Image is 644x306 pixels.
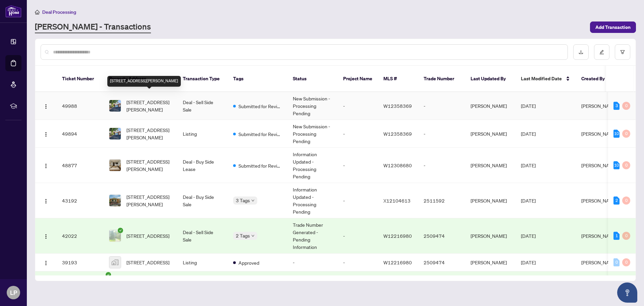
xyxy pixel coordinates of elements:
[57,120,104,148] td: 49894
[383,131,412,137] span: W12358369
[383,103,412,109] span: W12358369
[378,66,418,92] th: MLS #
[106,272,111,277] span: check-circle
[41,257,51,268] button: Logo
[5,5,21,17] img: logo
[622,196,630,205] div: 0
[613,102,620,110] div: 3
[109,195,121,206] img: thumbnail-img
[576,66,616,92] th: Created By
[581,131,618,137] span: [PERSON_NAME]
[521,131,536,137] span: [DATE]
[594,44,609,60] button: edit
[521,233,536,239] span: [DATE]
[590,21,636,33] button: Add Transaction
[287,183,338,218] td: Information Updated - Processing Pending
[338,183,378,218] td: -
[109,257,121,268] img: thumbnail-img
[41,195,51,206] button: Logo
[238,102,282,110] span: Submitted for Review
[126,126,172,141] span: [STREET_ADDRESS][PERSON_NAME]
[622,130,630,138] div: 0
[177,66,228,92] th: Transaction Type
[41,100,51,111] button: Logo
[338,254,378,271] td: -
[521,162,536,168] span: [DATE]
[418,120,465,148] td: -
[109,100,121,112] img: thumbnail-img
[465,183,516,218] td: [PERSON_NAME]
[615,44,630,60] button: filter
[613,258,620,266] div: 0
[581,233,618,239] span: [PERSON_NAME]
[418,66,465,92] th: Trade Number
[338,66,378,92] th: Project Name
[338,120,378,148] td: -
[251,199,255,202] span: down
[338,92,378,120] td: -
[228,66,287,92] th: Tags
[287,148,338,183] td: Information Updated - Processing Pending
[622,102,630,110] div: 0
[383,233,412,239] span: W12216980
[109,160,121,171] img: thumbnail-img
[43,199,49,204] img: Logo
[622,232,630,240] div: 0
[104,66,177,92] th: Property Address
[57,148,104,183] td: 48877
[418,183,465,218] td: 2511592
[10,288,17,297] span: LP
[41,160,51,171] button: Logo
[126,259,169,266] span: [STREET_ADDRESS]
[622,258,630,266] div: 0
[43,260,49,266] img: Logo
[238,259,259,266] span: Approved
[126,98,172,113] span: [STREET_ADDRESS][PERSON_NAME]
[581,162,618,168] span: [PERSON_NAME]
[41,230,51,241] button: Logo
[236,232,250,239] span: 2 Tags
[581,103,618,109] span: [PERSON_NAME]
[418,92,465,120] td: -
[57,66,104,92] th: Ticket Number
[521,103,536,109] span: [DATE]
[617,282,637,303] button: Open asap
[465,254,516,271] td: [PERSON_NAME]
[177,218,228,254] td: Deal - Sell Side Sale
[338,218,378,254] td: -
[599,50,604,54] span: edit
[118,228,123,233] span: check-circle
[126,232,169,239] span: [STREET_ADDRESS]
[613,232,620,240] div: 1
[177,254,228,271] td: Listing
[126,158,172,173] span: [STREET_ADDRESS][PERSON_NAME]
[251,234,255,237] span: down
[595,22,631,33] span: Add Transaction
[383,259,412,265] span: W12216980
[418,148,465,183] td: -
[238,130,282,138] span: Submitted for Review
[126,193,172,208] span: [STREET_ADDRESS][PERSON_NAME]
[338,148,378,183] td: -
[107,76,181,87] div: [STREET_ADDRESS][PERSON_NAME]
[57,218,104,254] td: 42022
[418,218,465,254] td: 2509474
[622,161,630,169] div: 0
[465,92,516,120] td: [PERSON_NAME]
[43,104,49,109] img: Logo
[238,162,282,169] span: Submitted for Review
[287,254,338,271] td: -
[177,148,228,183] td: Deal - Buy Side Lease
[109,230,121,242] img: thumbnail-img
[521,75,562,82] span: Last Modified Date
[613,196,620,205] div: 2
[383,198,411,204] span: X12104613
[287,92,338,120] td: New Submission - Processing Pending
[177,92,228,120] td: Deal - Sell Side Sale
[465,218,516,254] td: [PERSON_NAME]
[465,148,516,183] td: [PERSON_NAME]
[287,120,338,148] td: New Submission - Processing Pending
[287,66,338,92] th: Status
[465,120,516,148] td: [PERSON_NAME]
[573,44,589,60] button: download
